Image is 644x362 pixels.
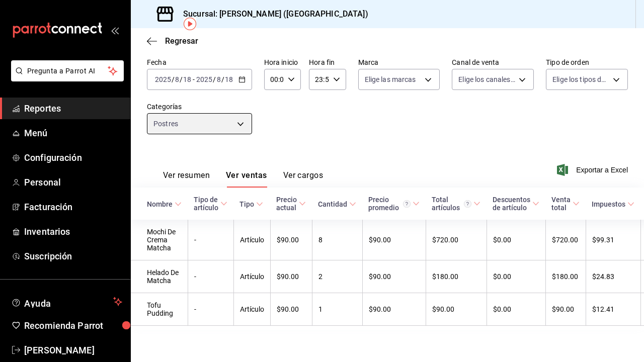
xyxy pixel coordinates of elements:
td: $180.00 [545,260,586,293]
input: -- [224,75,233,83]
span: Regresar [165,36,198,46]
span: Tipo [239,200,263,208]
button: Pregunta a Parrot AI [11,60,124,81]
label: Fecha [147,59,252,66]
td: Mochi De Crema Matcha [131,220,188,260]
td: $99.31 [586,220,640,260]
td: Artículo [233,293,270,326]
span: Reportes [24,102,122,115]
span: Recomienda Parrot [24,319,122,332]
td: $0.00 [487,260,545,293]
span: / [172,75,175,83]
td: $0.00 [487,220,545,260]
div: Precio promedio [368,196,411,212]
span: Configuración [24,151,122,164]
td: 8 [312,220,362,260]
span: [PERSON_NAME] [24,343,122,357]
div: Venta total [551,196,571,212]
span: Suscripción [24,249,122,263]
td: Helado De Matcha [131,260,188,293]
span: Menú [24,126,122,140]
label: Marca [358,59,440,66]
span: Cantidad [318,200,356,208]
button: Ver resumen [163,170,210,188]
td: $720.00 [426,220,487,260]
td: $90.00 [270,293,312,326]
div: Cantidad [318,200,347,208]
button: open_drawer_menu [111,26,119,34]
label: Hora fin [309,59,346,66]
span: Elige los tipos de orden [552,74,609,84]
td: $720.00 [545,220,586,260]
div: Tipo de artículo [194,196,218,212]
td: $90.00 [545,293,586,326]
td: $90.00 [362,293,426,326]
span: Elige las marcas [365,74,416,84]
td: $90.00 [270,220,312,260]
td: Tofu Pudding [131,293,188,326]
span: / [213,75,216,83]
h3: Sucursal: [PERSON_NAME] ([GEOGRAPHIC_DATA]) [175,8,368,20]
span: Impuestos [592,200,634,208]
span: Facturación [24,200,122,214]
span: / [221,75,224,83]
label: Tipo de orden [546,59,628,66]
input: -- [216,75,221,83]
td: - [188,220,233,260]
td: Artículo [233,220,270,260]
button: Regresar [147,36,198,46]
input: -- [175,75,180,83]
td: - [188,260,233,293]
button: Ver cargos [283,170,324,188]
div: navigation tabs [163,170,323,188]
button: Exportar a Excel [559,164,628,176]
span: - [193,75,195,83]
svg: El total artículos considera cambios de precios en los artículos así como costos adicionales por ... [464,200,471,208]
span: Nombre [147,200,182,208]
span: Ayuda [24,296,109,308]
a: Pregunta a Parrot AI [7,73,124,83]
td: 2 [312,260,362,293]
span: Total artículos [432,196,480,212]
td: Artículo [233,260,270,293]
span: Descuentos de artículo [493,196,539,212]
div: Total artículos [432,196,471,212]
button: Ver ventas [226,170,267,188]
td: $90.00 [270,260,312,293]
div: Descuentos de artículo [493,196,530,212]
td: 1 [312,293,362,326]
svg: Precio promedio = Total artículos / cantidad [403,200,411,208]
div: Tipo [239,200,254,208]
span: Inventarios [24,225,122,238]
span: Precio promedio [368,196,420,212]
input: -- [183,75,192,83]
input: ---- [154,75,172,83]
span: Postres [153,119,178,129]
td: $90.00 [362,260,426,293]
div: Precio actual [276,196,297,212]
td: $180.00 [426,260,487,293]
td: - [188,293,233,326]
span: Pregunta a Parrot AI [27,66,108,76]
span: Venta total [551,196,580,212]
td: $90.00 [362,220,426,260]
span: / [180,75,183,83]
span: Precio actual [276,196,306,212]
span: Tipo de artículo [194,196,227,212]
div: Nombre [147,200,173,208]
span: Personal [24,175,122,189]
label: Canal de venta [452,59,534,66]
td: $12.41 [586,293,640,326]
img: Tooltip marker [184,18,196,30]
td: $24.83 [586,260,640,293]
input: ---- [196,75,213,83]
span: Elige los canales de venta [458,74,515,84]
td: $90.00 [426,293,487,326]
td: $0.00 [487,293,545,326]
label: Categorías [147,103,252,110]
label: Hora inicio [264,59,301,66]
div: Impuestos [592,200,625,208]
